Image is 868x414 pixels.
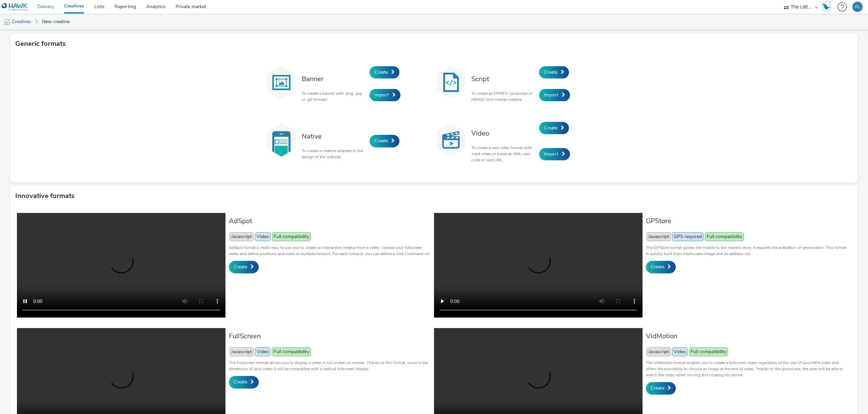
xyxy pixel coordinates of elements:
[539,148,570,160] a: Import
[2,3,28,11] img: undefined Logo
[15,39,66,49] h3: Generic formats
[374,69,388,75] span: Create
[370,66,399,78] a: Create
[651,264,664,270] span: Create
[15,191,75,201] h3: Innovative formats
[272,347,311,356] span: Full compatibility
[255,347,271,356] span: Video
[705,232,744,241] span: Full compatibility
[544,151,558,157] span: Import
[689,347,728,356] span: Full compatibility
[229,261,259,273] a: Create
[646,360,848,378] p: The VidMotion format enables you to create a fullscreen video regardless of the size of your MP4 ...
[230,232,254,241] span: Javascript
[229,245,431,257] p: AdSpot format is really easy to use and to create an interactive creative from a video. Upload yo...
[544,92,558,98] span: Import
[302,148,366,160] p: To create a creative adapted to the design of the website.
[539,66,569,78] a: Create
[539,122,569,134] a: Create
[471,90,536,103] p: To create an HTML5 / javascript or MRAID (rich media) creative.
[370,135,399,147] a: Create
[651,385,664,391] span: Create
[646,331,848,341] h3: VidMotion
[647,232,671,241] span: Javascript
[646,382,676,394] a: Create
[374,138,388,144] span: Create
[374,92,389,98] span: Import
[471,129,536,138] h3: Video
[821,1,831,12] img: Hawk Academy
[434,66,468,100] img: code.svg
[264,66,298,100] img: banner.svg
[234,379,247,385] span: Create
[854,2,861,12] div: AL
[302,132,366,141] h3: Native
[672,232,704,241] span: GPS required
[229,216,431,226] h3: AdSpot
[229,360,431,372] p: The Fullscreen format allows you to display a video in full screen on mobile. Thanks to this form...
[646,216,848,226] h3: GPStore
[544,69,557,75] span: Create
[544,125,557,131] span: Create
[229,331,431,341] h3: FullScreen
[272,232,311,241] span: Full compatibility
[302,74,366,84] h3: Banner
[264,123,298,157] img: native.svg
[255,232,271,241] span: Video
[370,89,400,101] a: Import
[647,347,671,356] span: Javascript
[302,90,366,103] p: To create a banner with .png, .jpg or .gif formats.
[471,145,536,163] p: To create a vast video format with .mp4 video or paste an XML vast code or vast URL.
[3,19,10,25] img: mobile
[434,123,468,157] img: video.svg
[471,74,536,84] h3: Script
[39,14,73,30] a: New creative
[539,89,570,101] a: Import
[646,261,676,273] a: Create
[230,347,254,356] span: Javascript
[821,1,834,12] a: Hawk Academy
[646,245,848,257] p: The GPStore format guides the mobile to the nearest store, it requires the activation of geolocat...
[234,264,247,270] span: Create
[229,376,259,388] a: Create
[672,347,688,356] span: Video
